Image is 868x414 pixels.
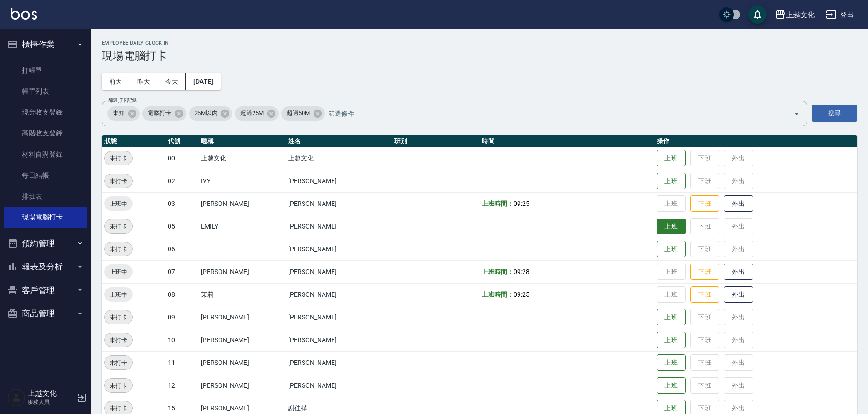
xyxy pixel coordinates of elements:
td: [PERSON_NAME] [199,260,286,283]
button: 報表及分析 [4,255,87,279]
label: 篩選打卡記錄 [108,97,137,104]
span: 未知 [107,109,130,118]
td: 上越文化 [199,147,286,170]
td: 00 [165,147,199,170]
th: 代號 [165,135,199,147]
button: 下班 [690,264,719,280]
span: 未打卡 [105,381,132,390]
td: 05 [165,215,199,238]
span: 未打卡 [105,244,132,254]
h2: Employee Daily Clock In [102,40,857,46]
td: [PERSON_NAME] [199,374,286,397]
button: 上班 [657,377,686,394]
button: 下班 [690,195,719,212]
button: 登出 [822,6,857,23]
span: 09:25 [514,200,529,207]
span: 未打卡 [105,313,132,322]
button: 外出 [724,195,753,212]
td: 12 [165,374,199,397]
button: 客戶管理 [4,279,87,302]
td: 06 [165,238,199,260]
button: [DATE] [186,73,220,90]
div: 電腦打卡 [142,106,186,121]
button: 搜尋 [812,105,857,122]
td: 07 [165,260,199,283]
td: 11 [165,351,199,374]
td: 10 [165,329,199,351]
b: 上班時間： [482,291,514,298]
a: 帳單列表 [4,81,87,102]
button: 上班 [657,241,686,258]
a: 材料自購登錄 [4,144,87,165]
td: [PERSON_NAME] [286,329,392,351]
a: 打帳單 [4,60,87,81]
button: 商品管理 [4,302,87,325]
input: 篩選條件 [326,105,778,121]
button: 上班 [657,354,686,371]
button: 上班 [657,173,686,190]
span: 未打卡 [105,335,132,345]
div: 超過50M [281,106,325,121]
td: [PERSON_NAME] [286,260,392,283]
span: 電腦打卡 [142,109,177,118]
span: 上班中 [104,199,133,209]
td: 茉莉 [199,283,286,306]
p: 服務人員 [28,398,74,406]
span: 超過50M [281,109,315,118]
b: 上班時間： [482,200,514,207]
span: 25M以內 [189,109,223,118]
img: Logo [11,8,37,20]
td: [PERSON_NAME] [286,215,392,238]
button: 上班 [657,219,686,234]
button: Open [789,106,804,121]
button: 下班 [690,286,719,303]
button: 昨天 [130,73,158,90]
td: [PERSON_NAME] [286,351,392,374]
td: 08 [165,283,199,306]
div: 25M以內 [189,106,233,121]
td: 02 [165,170,199,192]
td: EMILY [199,215,286,238]
a: 現金收支登錄 [4,102,87,123]
td: [PERSON_NAME] [199,329,286,351]
a: 每日結帳 [4,165,87,186]
th: 班別 [392,135,479,147]
h5: 上越文化 [28,389,74,398]
th: 姓名 [286,135,392,147]
button: 櫃檯作業 [4,33,87,56]
td: [PERSON_NAME] [199,306,286,329]
a: 高階收支登錄 [4,123,87,144]
b: 上班時間： [482,268,514,275]
td: [PERSON_NAME] [199,351,286,374]
th: 暱稱 [199,135,286,147]
td: [PERSON_NAME] [286,170,392,192]
span: 上班中 [104,290,133,299]
td: [PERSON_NAME] [286,283,392,306]
a: 排班表 [4,186,87,207]
button: 外出 [724,286,753,303]
td: [PERSON_NAME] [199,192,286,215]
h3: 現場電腦打卡 [102,50,857,62]
span: 未打卡 [105,222,132,231]
button: save [748,5,767,24]
span: 未打卡 [105,358,132,368]
img: Person [7,389,25,407]
button: 前天 [102,73,130,90]
td: [PERSON_NAME] [286,192,392,215]
td: [PERSON_NAME] [286,306,392,329]
div: 未知 [107,106,140,121]
span: 未打卡 [105,176,132,186]
td: 09 [165,306,199,329]
span: 未打卡 [105,404,132,413]
a: 現場電腦打卡 [4,207,87,228]
td: 上越文化 [286,147,392,170]
td: [PERSON_NAME] [286,374,392,397]
button: 上班 [657,150,686,167]
span: 上班中 [104,267,133,277]
button: 今天 [158,73,186,90]
button: 上班 [657,332,686,349]
button: 預約管理 [4,232,87,255]
td: [PERSON_NAME] [286,238,392,260]
span: 超過25M [235,109,269,118]
td: 03 [165,192,199,215]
